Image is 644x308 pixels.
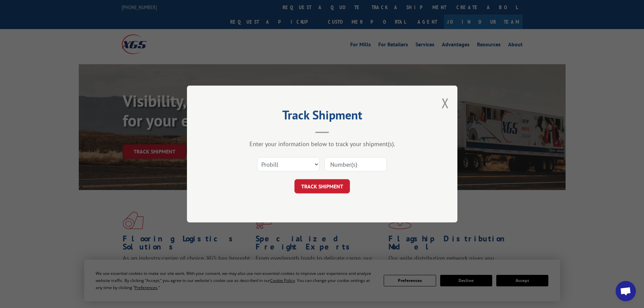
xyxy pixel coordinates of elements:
div: Open chat [616,281,636,301]
input: Number(s) [325,157,387,171]
button: Close modal [442,94,449,112]
div: Enter your information below to track your shipment(s). [221,140,424,148]
button: TRACK SHIPMENT [294,179,350,193]
h2: Track Shipment [221,110,424,123]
